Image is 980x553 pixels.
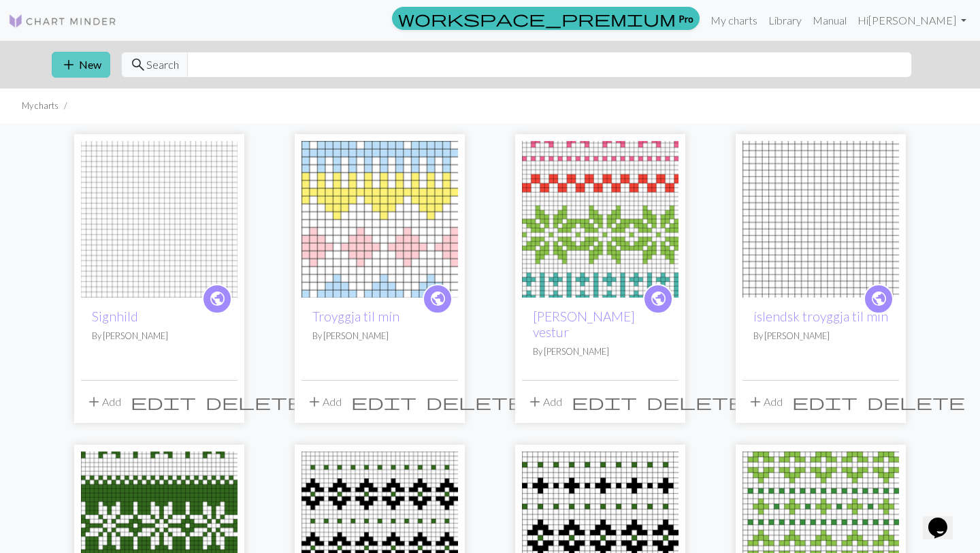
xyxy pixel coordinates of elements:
[923,499,966,539] iframe: chat widget
[572,394,637,410] i: Edit
[423,284,453,314] a: public
[209,285,226,313] i: public
[61,55,77,74] span: add
[867,392,965,411] span: delete
[647,392,745,411] span: delete
[351,394,416,410] i: Edit
[301,389,346,415] button: Add
[202,284,232,314] a: public
[81,522,238,535] a: Grøn troyggja til mín
[852,7,972,34] a: Hi[PERSON_NAME]
[533,345,668,358] p: By [PERSON_NAME]
[398,9,676,28] span: workspace_premium
[862,389,970,415] button: Delete
[567,389,642,415] button: Edit
[742,389,787,415] button: Add
[753,309,888,324] a: íslendsk troyggja til mín
[92,330,227,343] p: By [PERSON_NAME]
[742,141,899,298] img: íslendsk troyggja til mín
[572,392,637,411] span: edit
[206,392,304,411] span: delete
[201,389,308,415] button: Delete
[650,288,667,309] span: public
[8,13,117,29] img: Logo
[52,52,110,78] button: New
[126,389,201,415] button: Edit
[301,522,458,535] a: Jóhan
[533,309,635,340] a: [PERSON_NAME] vestur
[81,389,126,415] button: Add
[351,392,416,411] span: edit
[312,330,447,343] p: By [PERSON_NAME]
[643,284,673,314] a: public
[130,55,146,74] span: search
[742,522,899,535] a: Dreingjatroyggja Eyðun
[650,285,667,313] i: public
[763,7,807,34] a: Library
[522,211,679,224] a: Borda vestur
[787,389,862,415] button: Edit
[642,389,749,415] button: Delete
[301,211,458,224] a: Troyggja til mín
[522,141,679,298] img: Borda vestur
[86,392,102,411] span: add
[81,211,238,224] a: Signhild
[92,309,138,324] a: Signhild
[429,285,446,313] i: public
[792,392,857,411] span: edit
[131,394,196,410] i: Edit
[742,211,899,224] a: íslendsk troyggja til mín
[131,392,196,411] span: edit
[146,57,179,73] span: Search
[312,309,399,324] a: Troyggja til mín
[864,284,894,314] a: public
[807,7,852,34] a: Manual
[429,288,446,309] span: public
[705,7,763,34] a: My charts
[747,392,764,411] span: add
[421,389,529,415] button: Delete
[81,141,238,298] img: Signhild
[792,394,857,410] i: Edit
[209,288,226,309] span: public
[306,392,323,411] span: add
[870,285,887,313] i: public
[22,99,59,112] li: My charts
[527,392,543,411] span: add
[301,141,458,298] img: Troyggja til mín
[346,389,421,415] button: Edit
[426,392,524,411] span: delete
[870,288,887,309] span: public
[522,389,567,415] button: Add
[392,7,700,30] a: Pro
[753,330,888,343] p: By [PERSON_NAME]
[522,522,679,535] a: Dreingjatroyggja Eyðun aðrir litir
